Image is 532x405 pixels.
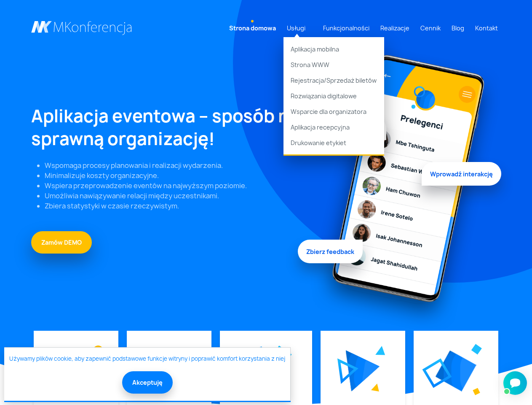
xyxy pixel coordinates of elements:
a: Aplikacja recepcyjna [283,119,384,135]
img: Graficzny element strony [346,350,380,391]
a: Rozwiązania digitalowe [283,88,384,104]
a: Funkcjonalności [320,20,373,36]
img: Graficzny element strony [311,47,501,331]
li: Umożliwia nawiązywanie relacji między uczestnikami. [45,191,301,201]
a: Wsparcie dla organizatora [283,104,384,119]
li: Zbiera statystyki w czasie rzeczywistym. [45,201,301,211]
a: Cennik [417,20,444,36]
span: Wprowadź interakcję [422,160,501,184]
button: Akceptuję [122,371,173,394]
a: Strona domowa [226,20,279,36]
img: Graficzny element strony [473,388,480,395]
img: Graficzny element strony [436,351,476,391]
a: Używamy plików cookie, aby zapewnić podstawowe funkcje witryny i poprawić komfort korzystania z niej [9,355,285,363]
img: Graficzny element strony [471,344,482,355]
a: Kontakt [472,20,501,36]
li: Wspomaga procesy planowania i realizacji wydarzenia. [45,160,301,170]
li: Wspiera przeprowadzenie eventów na najwyższym poziomie. [45,181,301,191]
a: Strona WWW [283,57,384,73]
span: Zbierz feedback [298,238,363,261]
img: Graficzny element strony [93,346,103,356]
img: Graficzny element strony [337,358,358,384]
h1: Aplikacja eventowa – sposób na sprawną organizację! [31,105,301,150]
iframe: Smartsupp widget button [503,371,527,395]
img: Graficzny element strony [375,346,385,355]
a: Drukowanie etykiet [283,135,384,155]
a: Aplikacja mobilna [283,37,384,57]
img: Graficzny element strony [275,346,292,361]
a: Realizacje [377,20,413,36]
img: Graficzny element strony [422,358,452,388]
a: Rejestracja/Sprzedaż biletów [283,73,384,88]
a: Zamów DEMO [31,231,92,254]
a: Blog [448,20,468,36]
li: Minimalizuje koszty organizacyjne. [45,170,301,181]
a: Usługi [283,20,309,36]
